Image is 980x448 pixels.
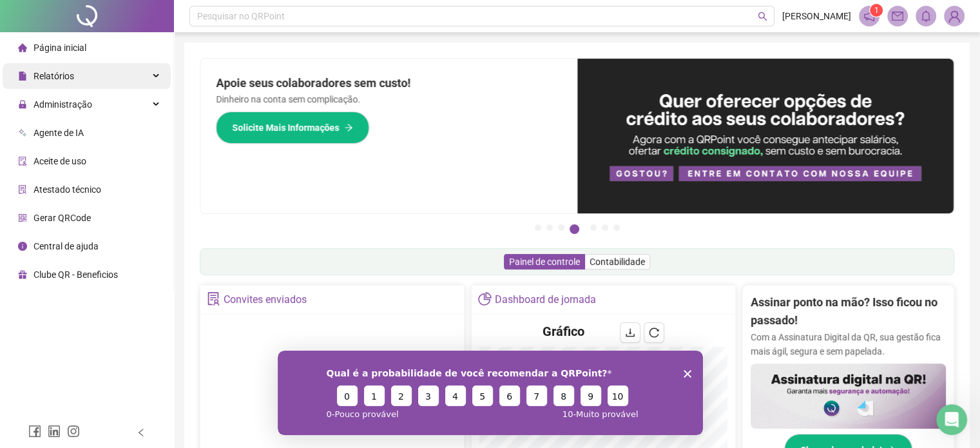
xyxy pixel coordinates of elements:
[936,404,967,435] iframe: Intercom live chat
[34,269,118,280] span: Clube QR - Beneficios
[137,428,146,437] span: left
[874,6,879,15] span: 1
[751,330,946,358] p: Com a Assinatura Digital da QR, sua gestão fica mais ágil, segura e sem papelada.
[543,322,584,340] h4: Gráfico
[782,9,851,23] span: [PERSON_NAME]
[216,92,562,106] p: Dinheiro na conta sem complicação.
[48,425,61,438] span: linkedin
[273,424,392,438] div: Não há dados
[546,224,553,231] button: 2
[34,241,99,251] span: Central de ajuda
[18,100,27,109] span: lock
[892,10,903,22] span: mail
[18,270,27,279] span: gift
[863,10,875,22] span: notification
[535,224,541,231] button: 1
[590,224,597,231] button: 5
[751,364,946,429] img: banner%2F02c71560-61a6-44d4-94b9-c8ab97240462.png
[224,289,307,311] div: Convites enviados
[758,12,767,21] span: search
[18,185,27,194] span: solution
[216,74,562,92] h2: Apoie seus colaboradores sem custo!
[577,59,954,213] img: banner%2Fa8ee1423-cce5-4ffa-a127-5a2d429cc7d8.png
[18,157,27,166] span: audit
[945,6,964,26] img: 92726
[920,10,932,22] span: bell
[34,99,92,110] span: Administração
[613,224,620,231] button: 7
[625,327,635,338] span: download
[207,292,220,306] span: solution
[18,72,27,81] span: file
[34,184,101,195] span: Atestado técnico
[278,351,703,435] iframe: Inquérito de QRPoint
[18,213,27,222] span: qrcode
[34,156,86,166] span: Aceite de uso
[34,43,86,53] span: Página inicial
[232,121,339,135] span: Solicite Mais Informações
[590,257,645,267] span: Contabilidade
[18,242,27,251] span: info-circle
[870,4,883,17] sup: 1
[34,128,84,138] span: Agente de IA
[28,425,41,438] span: facebook
[602,224,608,231] button: 6
[67,425,80,438] span: instagram
[18,43,27,52] span: home
[558,224,564,231] button: 3
[216,112,369,144] button: Solicite Mais Informações
[495,289,596,311] div: Dashboard de jornada
[34,71,74,81] span: Relatórios
[751,293,946,330] h2: Assinar ponto na mão? Isso ficou no passado!
[509,257,580,267] span: Painel de controle
[478,292,492,306] span: pie-chart
[570,224,579,234] button: 4
[649,327,659,338] span: reload
[344,123,353,132] span: arrow-right
[34,213,91,223] span: Gerar QRCode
